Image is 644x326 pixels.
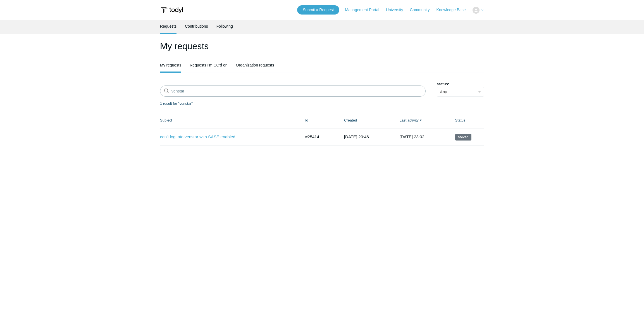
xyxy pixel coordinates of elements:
span: This request has been solved [455,134,471,141]
a: Created [344,118,357,122]
a: Requests [160,20,176,33]
a: University [386,7,409,13]
div: 1 result for "venstar" [160,101,484,106]
th: Subject [160,112,300,129]
a: Requests I'm CC'd on [190,59,227,72]
img: Todyl Support Center Help Center home page [160,5,184,15]
a: Contributions [185,20,208,33]
a: Organization requests [236,59,274,72]
time: 2025-06-10T20:46:10+00:00 [344,134,369,139]
h1: My requests [160,39,484,53]
input: Search requests [160,85,426,97]
td: #25414 [300,129,338,146]
span: ▼ [419,118,422,122]
a: Knowledge Base [437,7,471,13]
a: Submit a Request [297,5,339,15]
a: Last activity▼ [400,118,419,122]
a: My requests [160,59,181,72]
a: Management Portal [345,7,385,13]
label: Status: [437,81,484,87]
a: Community [410,7,435,13]
th: Status [450,112,484,129]
a: can't log into venstar with SASE enabled [160,134,293,140]
a: Following [216,20,233,33]
th: Id [300,112,338,129]
time: 2025-08-05T23:02:06+00:00 [400,134,424,139]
